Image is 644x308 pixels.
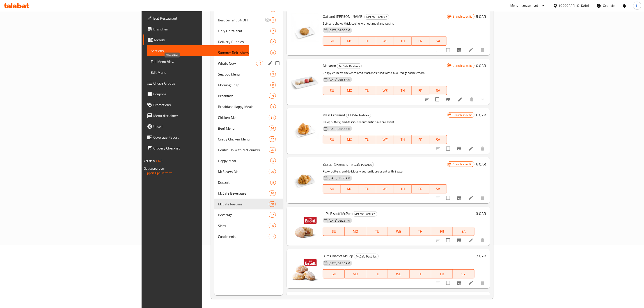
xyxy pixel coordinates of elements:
span: TU [368,271,386,277]
div: Delivery Bundles2 [214,36,283,47]
button: SA [429,86,447,95]
button: WE [388,269,410,278]
span: TU [360,136,374,143]
a: Upsell [143,121,249,132]
button: Branch-specific-item [454,143,465,154]
span: TH [396,38,410,44]
span: 1 [270,18,276,22]
a: Coverage Report [143,132,249,143]
div: Beverage12 [214,209,283,220]
span: SA [431,87,445,94]
span: TU [360,87,374,94]
h6: 3 QAR [476,210,486,217]
div: items [270,39,276,44]
span: FR [413,38,428,44]
button: Branch-specific-item [454,193,465,203]
span: SA [431,186,445,192]
button: MO [341,86,359,95]
span: McCafe Pastries [364,14,389,20]
button: sort-choices [422,94,433,105]
div: Happy Meal4 [214,155,283,166]
span: Branch specific [451,64,474,68]
span: Select to update [443,144,453,153]
span: [DATE] 03:55 AM [327,28,352,32]
div: Breakfast19 [214,90,283,101]
a: Grocery Checklist [143,143,249,154]
span: WE [378,87,392,94]
span: Double Up With McDonald's [218,147,269,153]
span: TU [360,186,374,192]
span: McCafe Pastries [349,162,374,167]
div: McCafe Beverages20 [214,188,283,199]
div: Dessert8 [214,177,283,188]
span: Crispy Chicken Menu [218,136,269,142]
button: MO [341,184,359,193]
button: TH [394,184,412,193]
div: Condiments17 [214,231,283,242]
svg: Show Choices [480,97,485,102]
h6: 6 QAR [476,161,486,167]
span: WE [390,228,408,235]
span: 18 [269,202,276,206]
span: FR [433,228,451,235]
button: SU [323,86,341,95]
button: Branch-specific-item [454,45,465,55]
span: Breakfast Happy Meals [218,104,270,109]
button: TH [394,86,412,95]
span: Coupons [153,91,245,97]
span: Select to update [443,193,453,203]
img: 1 Pc Biscoff McPop [290,210,319,239]
button: TU [358,135,376,144]
span: Choice Groups [153,80,245,86]
span: 4 [270,159,276,163]
span: [DATE] 03:55 AM [327,78,352,82]
button: WE [376,184,394,193]
span: Branch specific [451,113,474,117]
span: Plain Croissant [323,112,345,118]
span: Coverage Report [153,135,245,140]
button: SU [323,184,341,193]
button: TU [358,86,376,95]
div: Double Up With McDonald's26 [214,145,283,155]
span: Sections [151,48,245,53]
span: Grocery Checklist [153,145,245,151]
span: FR [413,186,428,192]
div: Chicken Menu31 [214,112,283,123]
div: items [256,61,263,66]
span: SU [325,38,339,44]
div: Summer Refreshers [218,50,270,55]
a: Edit menu item [468,280,474,286]
a: Coupons [143,89,249,99]
span: Whats New [218,61,256,66]
img: 3 Pcs Biscoff McPop [290,253,319,282]
svg: Inactive section [265,17,270,23]
span: Edit Menu [151,70,245,75]
button: TH [410,269,431,278]
a: Menus [143,34,249,45]
span: McCafe Pastries [337,64,362,69]
button: SU [323,37,341,46]
span: Branches [153,26,245,32]
button: delete [477,143,488,154]
button: FR [412,135,429,144]
p: Soft and chewy thick cookie with oat meal and raisins [323,21,447,26]
span: McCafe Pastries [354,254,378,259]
span: Promotions [153,102,245,108]
span: MO [343,38,357,44]
button: delete [477,45,488,55]
button: SA [453,269,474,278]
span: Select to update [443,45,453,55]
span: WE [378,136,392,143]
a: Branches [143,24,249,34]
span: Select to update [433,95,442,104]
div: items [269,115,276,120]
div: Best Seller 30% OFF [218,17,265,23]
div: items [269,147,276,153]
span: Sides [218,223,269,228]
span: Delivery Bundles [218,39,270,44]
span: MO [346,228,364,235]
button: WE [376,37,394,46]
h6: 0 QAR [476,62,486,69]
button: TU [366,269,388,278]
